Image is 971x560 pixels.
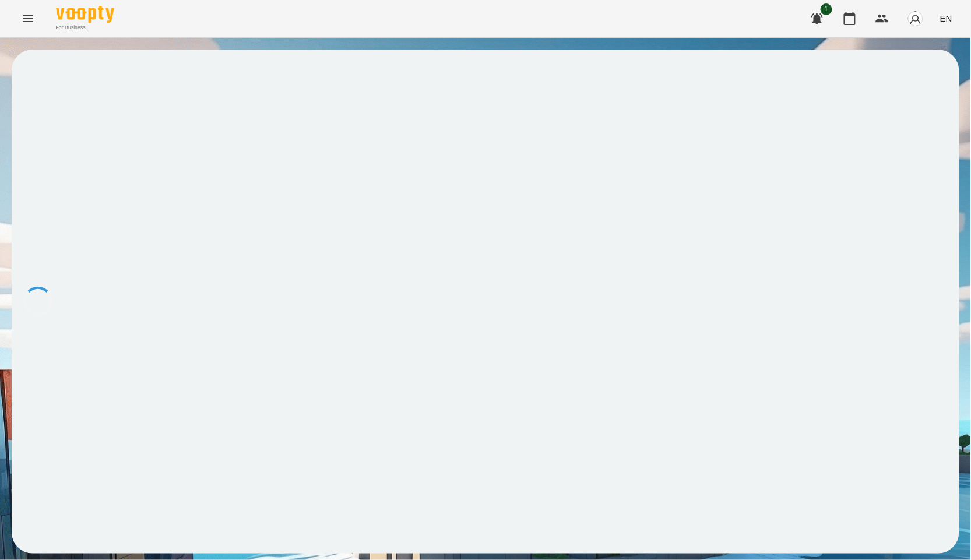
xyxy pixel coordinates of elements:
[821,3,832,15] span: 1
[14,5,42,33] button: Menu
[56,6,114,23] img: Voopty Logo
[56,24,114,31] span: For Business
[940,12,952,24] span: EN
[935,8,957,29] button: EN
[907,10,924,27] img: avatar_s.png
